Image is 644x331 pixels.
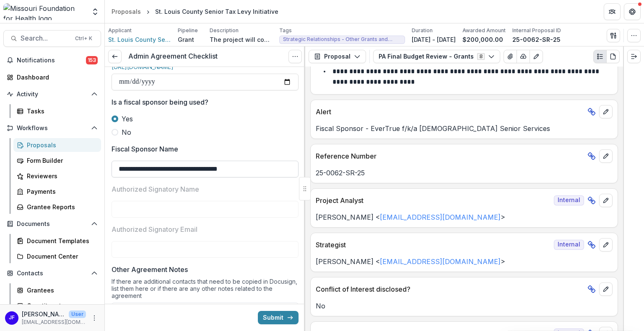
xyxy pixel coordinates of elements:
[89,3,101,20] button: Open entity switcher
[13,154,101,167] a: Form Builder
[504,50,517,63] button: View Attached Files
[112,144,178,154] p: Fiscal Sponsor Name
[178,35,194,44] p: Grant
[22,310,65,318] p: [PERSON_NAME]
[108,35,171,44] a: St. Louis County Senior Tax Levy Initiative
[27,252,94,261] div: Document Center
[13,169,101,183] a: Reviewers
[599,238,613,251] button: edit
[412,27,433,34] p: Duration
[373,50,500,63] button: PA Final Budget Review - Grants8
[122,127,131,137] span: No
[13,138,101,152] a: Proposals
[316,168,613,178] p: 25-0062-SR-25
[316,284,584,294] p: Conflict of Interest disclosed?
[530,50,543,63] button: Edit as form
[13,200,101,214] a: Grantee Reports
[3,54,101,67] button: Notifications153
[316,240,551,250] p: Strategist
[512,27,561,34] p: Internal Proposal ID
[108,27,132,34] p: Applicant
[3,87,101,101] button: Open Activity
[27,301,94,310] div: Constituents
[599,149,613,163] button: edit
[27,172,94,180] div: Reviewers
[112,224,197,234] p: Authorized Signatory Email
[22,318,86,326] p: [EMAIL_ADDRESS][DOMAIN_NAME]
[462,27,506,34] p: Awarded Amount
[17,221,88,228] span: Documents
[86,56,98,64] span: 153
[112,97,208,107] p: Is a fiscal sponsor being used?
[13,185,101,198] a: Payments
[258,311,299,324] button: Submit
[462,35,503,44] p: $200,000.00
[554,240,584,250] span: Internal
[604,3,621,20] button: Partners
[554,195,584,205] span: Internal
[112,264,188,275] p: Other Agreement Notes
[412,35,456,44] p: [DATE] - [DATE]
[288,50,302,63] button: Options
[3,3,86,20] img: Missouri Foundation for Health logo
[512,35,561,44] p: 25-0062-SR-25
[13,104,101,118] a: Tasks
[128,52,218,60] h3: Admin Agreement Checklist
[316,107,584,117] p: Alert
[108,5,282,18] nav: breadcrumb
[316,195,551,205] p: Project Analyst
[3,217,101,231] button: Open Documents
[27,141,94,149] div: Proposals
[17,73,94,82] div: Dashboard
[3,267,101,280] button: Open Contacts
[112,63,174,70] a: [URL][DOMAIN_NAME]
[599,105,613,118] button: edit
[17,57,86,64] span: Notifications
[112,278,299,303] div: If there are additional contacts that need to be copied in Docusign, list them here or if there a...
[69,310,86,318] p: User
[27,187,94,196] div: Payments
[380,213,501,221] a: [EMAIL_ADDRESS][DOMAIN_NAME]
[27,156,94,165] div: Form Builder
[3,30,101,47] button: Search...
[112,184,199,194] p: Authorized Signatory Name
[27,236,94,245] div: Document Templates
[316,301,613,311] p: No
[21,34,70,42] span: Search...
[27,286,94,295] div: Grantees
[17,125,88,132] span: Workflows
[593,50,607,63] button: Plaintext view
[316,257,613,267] p: [PERSON_NAME] < >
[627,50,641,63] button: Expand right
[606,50,620,63] button: PDF view
[13,234,101,248] a: Document Templates
[279,27,292,34] p: Tags
[89,313,99,323] button: More
[9,315,15,321] div: Jean Freeman-Crawford
[210,35,273,44] p: The project will conduct an educational campaign on the needs of older adults and the potential o...
[316,212,613,222] p: [PERSON_NAME] < >
[13,299,101,313] a: Constituents
[122,114,133,124] span: Yes
[380,257,501,266] a: [EMAIL_ADDRESS][DOMAIN_NAME]
[210,27,239,34] p: Description
[13,249,101,263] a: Document Center
[3,121,101,135] button: Open Workflows
[17,91,88,98] span: Activity
[599,282,613,296] button: edit
[27,107,94,115] div: Tasks
[316,123,613,133] p: Fiscal Sponsor - EverTrue f/k/a [DEMOGRAPHIC_DATA] Senior Services
[316,151,584,161] p: Reference Number
[73,34,94,43] div: Ctrl + K
[283,36,401,42] span: Strategic Relationships - Other Grants and Contracts
[27,203,94,211] div: Grantee Reports
[599,194,613,207] button: edit
[309,50,366,63] button: Proposal
[3,70,101,84] a: Dashboard
[112,7,141,16] div: Proposals
[178,27,198,34] p: Pipeline
[155,7,278,16] div: St. Louis County Senior Tax Levy Initiative
[624,3,641,20] button: Get Help
[108,5,144,18] a: Proposals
